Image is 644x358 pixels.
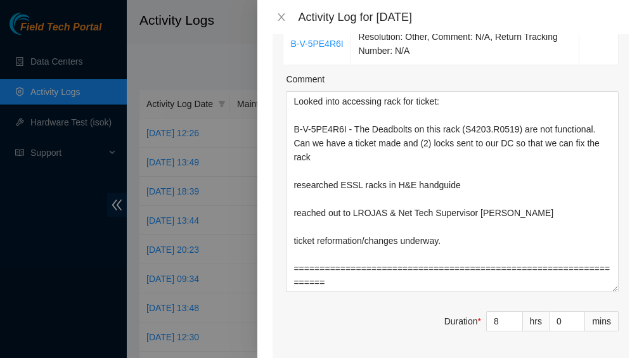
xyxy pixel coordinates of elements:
[273,11,290,23] button: Close
[286,72,325,86] label: Comment
[585,311,619,331] div: mins
[444,314,481,328] div: Duration
[286,91,619,292] textarea: Comment
[276,12,287,22] span: close
[351,23,579,65] td: Resolution: Other, Comment: N/A, Return Tracking Number: N/A
[290,39,343,49] a: B-V-5PE4R6I
[298,10,629,24] div: Activity Log for [DATE]
[523,311,550,331] div: hrs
